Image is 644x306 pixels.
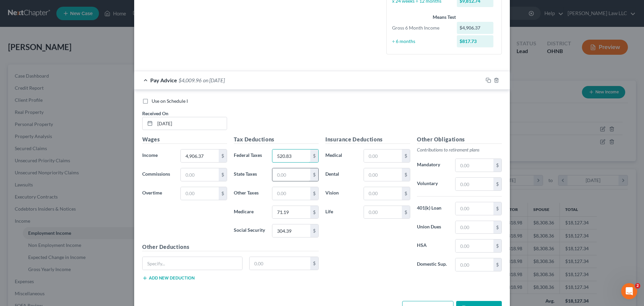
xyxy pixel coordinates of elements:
[272,168,310,181] input: 0.00
[250,257,311,270] input: 0.00
[230,168,269,181] label: State Taxes
[325,135,410,144] h5: Insurance Deductions
[417,135,502,144] h5: Other Obligations
[414,258,452,271] label: Domestic Sup.
[455,258,493,271] input: 0.00
[402,187,410,200] div: $
[402,206,410,219] div: $
[272,206,310,219] input: 0.00
[150,77,177,83] span: Pay Advice
[455,202,493,215] input: 0.00
[322,187,360,200] label: Vision
[493,258,501,271] div: $
[392,14,496,20] div: Means Test
[272,224,310,237] input: 0.00
[230,224,269,237] label: Social Security
[455,178,493,190] input: 0.00
[139,187,177,200] label: Overtime
[455,159,493,172] input: 0.00
[155,117,227,130] input: MM/DD/YYYY
[234,135,319,144] h5: Tax Deductions
[364,149,402,162] input: 0.00
[389,25,453,31] div: Gross 6 Month Income
[181,168,219,181] input: 0.00
[414,239,452,253] label: HSA
[310,149,318,162] div: $
[178,77,202,83] span: $4,009.96
[310,257,318,270] div: $
[142,152,158,158] span: Income
[142,275,195,281] button: Add new deduction
[414,221,452,234] label: Union Dues
[364,187,402,200] input: 0.00
[493,221,501,234] div: $
[181,187,219,200] input: 0.00
[310,187,318,200] div: $
[389,38,453,45] div: ÷ 6 months
[310,224,318,237] div: $
[139,168,177,181] label: Commissions
[457,35,494,47] div: $817.73
[219,187,227,200] div: $
[493,239,501,252] div: $
[455,239,493,252] input: 0.00
[414,202,452,215] label: 401(k) Loan
[181,149,219,162] input: 0.00
[142,111,168,116] span: Received On
[457,22,494,34] div: $4,906.37
[322,168,360,181] label: Dental
[230,187,269,200] label: Other Taxes
[493,202,501,215] div: $
[455,221,493,234] input: 0.00
[414,177,452,191] label: Voluntary
[142,243,319,251] h5: Other Deductions
[272,187,310,200] input: 0.00
[635,283,640,289] span: 2
[272,149,310,162] input: 0.00
[402,149,410,162] div: $
[219,168,227,181] div: $
[364,206,402,219] input: 0.00
[143,257,242,270] input: Specify...
[142,135,227,144] h5: Wages
[621,283,637,299] iframe: Intercom live chat
[402,168,410,181] div: $
[322,206,360,219] label: Life
[152,98,188,104] span: Use on Schedule I
[417,146,502,153] p: Contributions to retirement plans
[310,168,318,181] div: $
[493,178,501,190] div: $
[230,149,269,163] label: Federal Taxes
[414,159,452,172] label: Mandatory
[493,159,501,172] div: $
[322,149,360,163] label: Medical
[364,168,402,181] input: 0.00
[230,206,269,219] label: Medicare
[310,206,318,219] div: $
[219,149,227,162] div: $
[203,77,225,83] span: on [DATE]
